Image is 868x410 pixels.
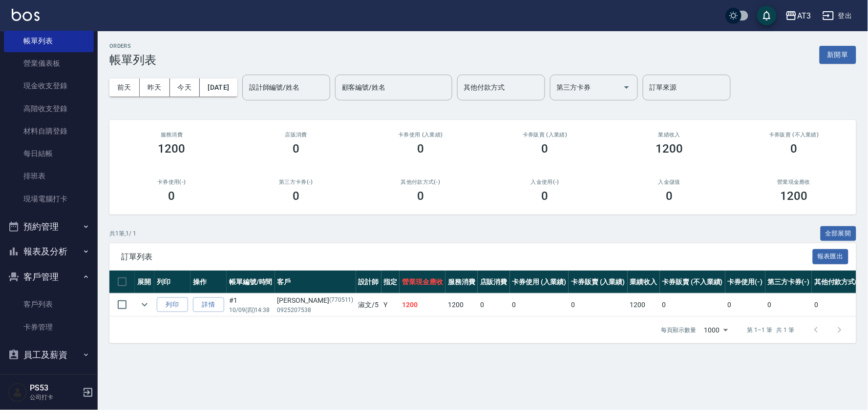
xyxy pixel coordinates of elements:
button: [DATE] [200,78,237,97]
th: 業績收入 [628,271,660,293]
button: 預約管理 [4,214,94,239]
button: 客戶管理 [4,264,94,290]
td: 0 [765,293,812,316]
h3: 0 [542,189,549,203]
td: 1200 [445,293,478,316]
button: 列印 [157,297,188,312]
td: 1200 [400,293,445,316]
th: 卡券販賣 (不入業績) [660,271,725,293]
button: 員工及薪資 [4,342,94,368]
button: 全部展開 [821,226,857,241]
button: 報表匯出 [813,249,849,264]
h3: 0 [542,142,549,156]
h3: 服務消費 [121,132,222,138]
h2: 第三方卡券(-) [246,179,347,185]
h2: 營業現金應收 [743,179,845,185]
h3: 1200 [158,142,186,156]
td: 0 [510,293,569,316]
h5: PS53 [30,383,80,393]
td: 淑文 /5 [356,293,381,316]
div: AT3 [797,10,811,22]
h3: 0 [791,142,798,156]
h2: 卡券使用 (入業績) [370,132,471,138]
img: Logo [12,9,40,21]
td: #1 [227,293,275,316]
h3: 帳單列表 [109,53,156,67]
h2: 其他付款方式(-) [370,179,471,185]
th: 卡券使用(-) [725,271,765,293]
a: 現場電腦打卡 [4,188,94,210]
div: [PERSON_NAME] [277,295,354,306]
h3: 1200 [656,142,683,156]
span: 訂單列表 [121,252,813,262]
h2: 入金使用(-) [494,179,595,185]
h3: 0 [293,189,299,203]
th: 設計師 [356,271,381,293]
button: 前天 [109,78,140,97]
td: 0 [569,293,628,316]
a: 客戶列表 [4,293,94,315]
h3: 0 [293,142,299,156]
p: 公司打卡 [30,393,80,402]
a: 卡券管理 [4,316,94,338]
a: 報表匯出 [813,252,849,261]
h2: 卡券販賣 (入業績) [494,132,595,138]
h3: 0 [666,189,673,203]
button: 報表及分析 [4,239,94,264]
img: Person [8,383,27,402]
th: 店販消費 [478,271,510,293]
h2: 入金儲值 [619,179,720,185]
p: (770511) [329,295,354,306]
th: 服務消費 [445,271,478,293]
a: 詳情 [193,297,224,312]
p: 共 1 筆, 1 / 1 [109,229,136,238]
a: 營業儀表板 [4,52,94,75]
button: 新開單 [820,46,856,64]
h3: 0 [417,142,424,156]
th: 指定 [381,271,400,293]
button: AT3 [782,6,815,26]
button: 昨天 [140,78,170,97]
button: save [757,6,777,25]
a: 新開單 [820,50,856,59]
h2: 卡券販賣 (不入業績) [743,132,845,138]
button: 登出 [819,7,856,25]
th: 第三方卡券(-) [765,271,812,293]
th: 卡券使用 (入業績) [510,271,569,293]
th: 操作 [191,271,227,293]
th: 營業現金應收 [400,271,445,293]
td: 0 [660,293,725,316]
a: 現金收支登錄 [4,75,94,97]
td: 1200 [628,293,660,316]
a: 高階收支登錄 [4,98,94,120]
td: 0 [812,293,866,316]
a: 材料自購登錄 [4,120,94,142]
h3: 0 [168,189,175,203]
a: 每日結帳 [4,142,94,165]
button: expand row [137,297,152,312]
td: Y [381,293,400,316]
button: 今天 [170,78,200,97]
p: 每頁顯示數量 [661,326,697,334]
th: 展開 [135,271,154,293]
p: 10/09 (四) 14:38 [229,306,273,314]
a: 帳單列表 [4,30,94,52]
th: 帳單編號/時間 [227,271,275,293]
p: 第 1–1 筆 共 1 筆 [747,326,795,334]
th: 客戶 [275,271,356,293]
a: 排班表 [4,165,94,187]
h3: 0 [417,189,424,203]
td: 0 [478,293,510,316]
h2: ORDERS [109,43,156,49]
h2: 業績收入 [619,132,720,138]
div: 1000 [700,317,732,343]
h2: 卡券使用(-) [121,179,222,185]
h2: 店販消費 [246,132,347,138]
button: Open [619,79,635,95]
td: 0 [725,293,765,316]
th: 其他付款方式(-) [812,271,866,293]
th: 卡券販賣 (入業績) [569,271,628,293]
th: 列印 [154,271,191,293]
p: 0925207538 [277,306,354,314]
h3: 1200 [781,189,808,203]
